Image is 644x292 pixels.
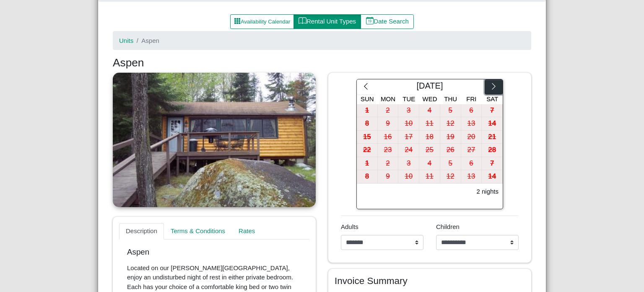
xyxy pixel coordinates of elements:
[293,14,361,29] button: bookRental Unit Types
[482,104,502,117] div: 7
[378,170,399,184] button: 9
[466,95,476,103] span: Fri
[440,117,461,130] div: 12
[378,131,399,144] button: 16
[398,170,419,183] div: 10
[398,144,419,157] button: 24
[423,95,437,103] span: Wed
[482,117,502,130] div: 14
[230,14,294,29] button: grid3x3 gap fillAvailability Calendar
[482,131,502,144] div: 21
[440,104,461,118] button: 5
[398,170,419,184] button: 10
[361,14,414,29] button: calendar dateDate Search
[398,104,419,117] div: 3
[119,37,133,44] a: Units
[335,275,525,287] h4: Invoice Summary
[378,131,398,144] div: 16
[357,117,378,131] button: 8
[486,95,498,103] span: Sat
[436,223,460,230] span: Children
[461,144,482,157] button: 27
[419,117,440,130] div: 11
[378,117,399,131] button: 9
[419,117,440,131] button: 11
[119,223,164,240] a: Description
[357,157,377,170] div: 1
[378,104,398,117] div: 2
[482,157,502,170] div: 7
[482,104,503,118] button: 7
[366,17,374,25] svg: calendar date
[482,144,502,157] div: 28
[357,157,378,171] button: 1
[113,56,531,70] h3: Aspen
[378,104,399,118] button: 2
[127,247,301,257] p: Aspen
[299,17,306,25] svg: book
[398,131,419,144] button: 17
[419,144,440,157] button: 25
[378,157,399,171] button: 2
[440,117,461,131] button: 12
[419,104,440,118] button: 4
[378,117,398,130] div: 9
[232,223,262,240] a: Rates
[357,117,377,130] div: 8
[485,79,503,95] button: chevron right
[361,95,374,103] span: Sun
[381,95,395,103] span: Mon
[461,117,482,130] div: 13
[419,104,440,117] div: 4
[461,170,482,183] div: 13
[362,82,370,90] svg: chevron left
[461,157,482,171] button: 6
[402,95,415,103] span: Tue
[440,104,461,117] div: 5
[461,104,482,117] div: 6
[398,117,419,131] button: 10
[461,131,482,144] button: 20
[440,144,461,157] button: 26
[419,157,440,170] div: 4
[476,188,499,195] h6: 2 nights
[440,157,461,170] div: 5
[461,104,482,118] button: 6
[440,131,461,144] button: 19
[482,117,503,131] button: 14
[398,157,419,171] button: 3
[419,131,440,144] button: 18
[378,144,399,157] button: 23
[341,223,358,230] span: Adults
[357,144,378,157] button: 22
[419,157,440,171] button: 4
[357,144,377,157] div: 22
[398,104,419,118] button: 3
[357,104,378,118] button: 1
[419,144,440,157] div: 25
[440,131,461,144] div: 19
[357,104,377,117] div: 1
[357,79,375,95] button: chevron left
[398,117,419,130] div: 10
[357,170,378,184] button: 8
[440,170,461,183] div: 12
[482,170,502,183] div: 14
[357,170,377,183] div: 8
[444,95,457,103] span: Thu
[398,157,419,170] div: 3
[419,131,440,144] div: 18
[482,170,503,184] button: 14
[461,117,482,131] button: 13
[482,157,503,171] button: 7
[398,144,419,157] div: 24
[461,131,482,144] div: 20
[375,79,485,95] div: [DATE]
[440,170,461,184] button: 12
[461,170,482,184] button: 13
